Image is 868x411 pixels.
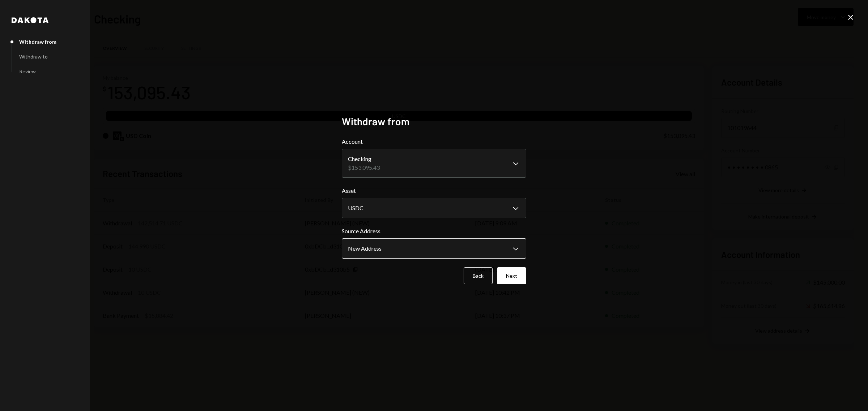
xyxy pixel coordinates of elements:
[342,186,526,195] label: Asset
[497,267,526,284] button: Next
[342,114,526,129] h2: Withdraw from
[342,149,526,178] button: Account
[19,53,48,60] div: Withdraw to
[19,68,36,74] div: Review
[342,137,526,146] label: Account
[19,39,56,45] div: Withdraw from
[464,267,493,284] button: Back
[342,238,526,259] button: Source Address
[342,198,526,218] button: Asset
[342,227,526,235] label: Source Address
